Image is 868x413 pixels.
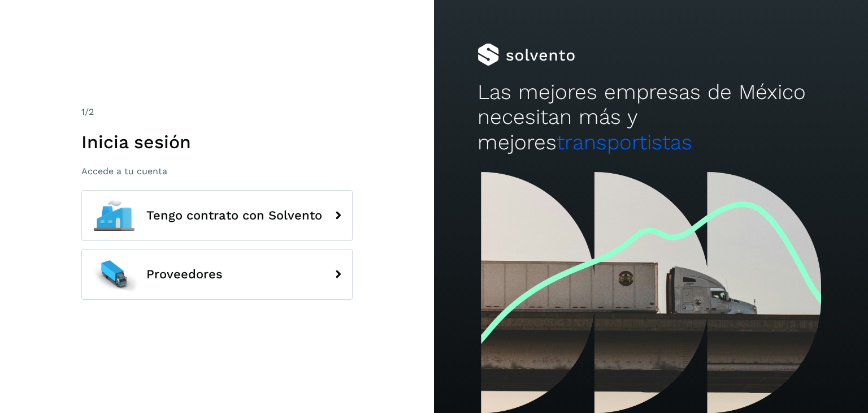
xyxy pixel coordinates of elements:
h2: Las mejores empresas de México necesitan más y mejores [478,80,824,155]
button: Tengo contrato con Solvento [81,190,353,241]
span: 1 [81,106,85,117]
span: transportistas [557,130,692,154]
p: Accede a tu cuenta [81,166,353,177]
span: Tengo contrato con Solvento [146,209,322,222]
button: Proveedores [81,249,353,300]
span: Proveedores [146,268,223,281]
h1: Inicia sesión [81,131,353,153]
div: /2 [81,105,353,119]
